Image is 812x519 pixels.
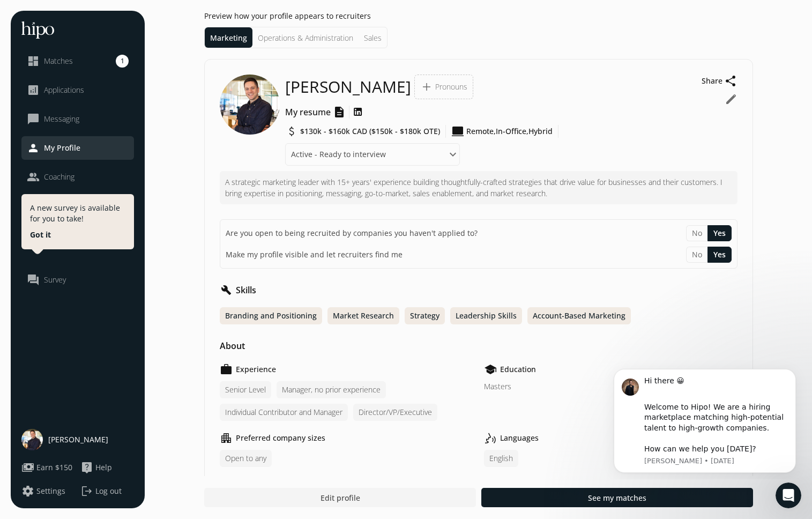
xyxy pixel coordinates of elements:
[236,284,256,296] h2: Skills
[725,93,737,106] button: edit
[220,75,280,135] img: candidate-image
[353,404,437,421] div: Director/VP/Executive
[220,432,233,444] span: apartment
[80,485,93,498] span: logout
[484,450,518,467] div: English
[435,81,467,92] span: Pronouns
[36,462,72,473] span: Earn $150
[44,143,80,153] span: My Profile
[204,11,753,21] h1: Preview how your profile appears to recruiters
[484,381,737,392] div: Masters
[484,363,497,376] span: school
[21,21,54,39] img: hh-logo-white
[481,488,753,507] button: See my matches
[205,27,252,48] li: Marketing
[80,461,134,474] a: live_helpHelp
[21,485,34,498] span: settings
[27,55,129,68] a: dashboardMatches1
[405,307,445,324] div: Strategy
[226,249,403,260] span: Make my profile visible and let recruiters find me
[707,247,732,263] button: Yes
[220,307,322,324] div: Branding and Positioning
[27,113,40,125] span: chat_bubble_outline
[285,77,411,97] span: [PERSON_NAME]
[450,307,522,324] div: Leadership Skills
[707,225,732,241] button: Yes
[27,84,129,97] a: analyticsApplications
[21,429,43,450] img: user-photo
[466,126,496,137] span: Remote,
[36,486,65,496] span: Settings
[220,450,272,467] div: Open to any
[44,275,66,285] span: Survey
[725,75,737,87] span: share
[500,433,539,443] h2: Languages
[220,339,245,352] h2: About
[500,364,536,375] h2: Education
[30,229,51,240] button: Got it
[226,228,478,239] span: Are you open to being recruited by companies you haven't applied to?
[527,307,631,324] div: Account-Based Marketing
[300,126,440,137] span: $130k - $160k CAD ($150k - $180k OTE)
[44,114,79,124] span: Messaging
[285,106,346,118] a: My resumedescription
[27,84,40,97] span: analytics
[451,125,464,138] span: computer
[95,462,112,473] span: Help
[686,247,707,263] button: No
[420,80,433,93] span: add
[225,176,732,199] p: A strategic marketing leader with 15+ years' experience building thoughtfully-crafted strategies ...
[27,142,40,154] span: person
[21,485,65,498] button: settingsSettings
[484,432,497,444] span: voice_selection
[27,170,129,183] a: peopleCoaching
[27,273,129,286] a: question_answerSurvey
[776,483,801,508] iframe: Intercom live chat
[80,461,93,474] span: live_help
[21,485,75,498] a: settingsSettings
[686,225,707,241] button: No
[116,55,129,68] span: 1
[598,359,812,479] iframe: Intercom notifications message
[285,125,298,138] span: attach_money
[27,55,40,68] span: dashboard
[30,203,125,224] p: A new survey is available for you to take!
[27,170,40,183] span: people
[21,461,34,474] span: payments
[44,172,75,182] span: Coaching
[204,488,476,507] button: Edit profile
[252,27,359,48] li: Operations & Administration
[327,307,399,324] div: Market Research
[44,56,73,66] span: Matches
[220,404,348,421] div: Individual Contributor and Manager
[27,273,40,286] span: question_answer
[95,486,122,496] span: Log out
[44,85,84,95] span: Applications
[220,363,233,376] span: work
[702,75,737,87] button: Shareshare
[27,113,129,125] a: chat_bubble_outlineMessaging
[496,126,528,137] span: In-Office,
[220,381,271,398] div: Senior Level
[320,492,360,503] span: Edit profile
[528,126,553,137] span: Hybrid
[80,461,112,474] button: live_helpHelp
[359,27,387,48] li: Sales
[702,76,722,86] span: Share
[236,433,325,443] h2: Preferred company sizes
[285,106,331,118] span: My resume
[277,381,386,398] div: Manager, no prior experience
[21,461,75,474] a: paymentsEarn $150
[21,461,72,474] button: paymentsEarn $150
[48,434,108,445] span: [PERSON_NAME]
[588,492,646,503] span: See my matches
[220,284,233,296] span: build
[27,142,129,154] a: personMy Profile
[80,485,134,498] button: logoutLog out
